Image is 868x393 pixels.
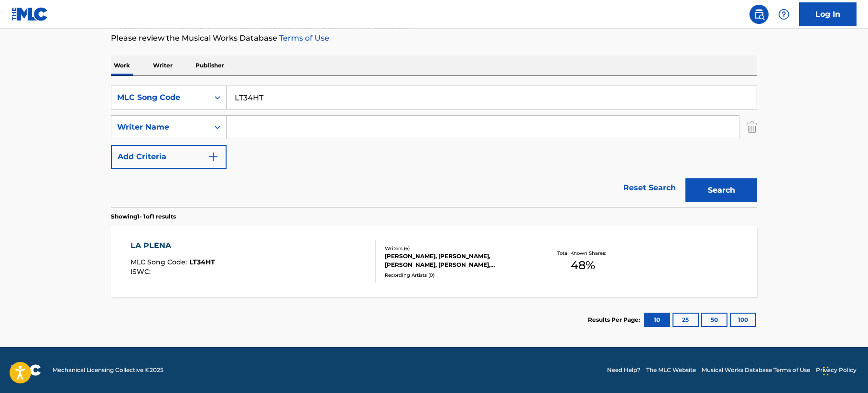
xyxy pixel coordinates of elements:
[150,55,175,76] p: Writer
[117,121,203,133] div: Writer Name
[701,313,727,327] button: 50
[644,313,670,327] button: 10
[111,226,757,297] a: LA PLENAMLC Song Code:LT34HTISWC:Writers (6)[PERSON_NAME], [PERSON_NAME], [PERSON_NAME], [PERSON_...
[702,366,810,374] a: Musical Works Database Terms of Use
[557,250,608,257] p: Total Known Shares:
[673,313,699,327] button: 25
[117,92,203,103] div: MLC Song Code
[646,366,696,374] a: The MLC Website
[730,313,756,327] button: 100
[685,178,757,202] button: Search
[385,272,529,279] div: Recording Artists ( 0 )
[571,257,595,274] span: 48 %
[823,357,829,385] div: Drag
[111,145,227,169] button: Add Criteria
[53,366,163,374] span: Mechanical Licensing Collective © 2025
[816,366,857,374] a: Privacy Policy
[753,9,765,20] img: search
[130,258,189,266] span: MLC Song Code :
[749,5,769,24] a: Public Search
[820,347,868,393] iframe: Chat Widget
[111,86,757,207] form: Search Form
[111,55,133,76] p: Work
[130,267,153,276] span: ISWC :
[774,5,793,24] div: Help
[11,7,48,21] img: MLC Logo
[607,366,640,374] a: Need Help?
[130,240,215,251] div: LA PLENA
[11,364,41,376] img: logo
[189,258,215,266] span: LT34HT
[385,252,529,269] div: [PERSON_NAME], [PERSON_NAME], [PERSON_NAME], [PERSON_NAME], [PERSON_NAME], [PERSON_NAME]
[799,2,857,26] a: Log In
[277,33,329,43] a: Terms of Use
[385,245,529,252] div: Writers ( 6 )
[588,316,642,324] p: Results Per Page:
[111,212,176,221] p: Showing 1 - 1 of 1 results
[778,9,790,20] img: help
[618,177,681,198] a: Reset Search
[747,115,757,139] img: Delete Criterion
[193,55,227,76] p: Publisher
[207,151,219,163] img: 9d2ae6d4665cec9f34b9.svg
[111,33,757,44] p: Please review the Musical Works Database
